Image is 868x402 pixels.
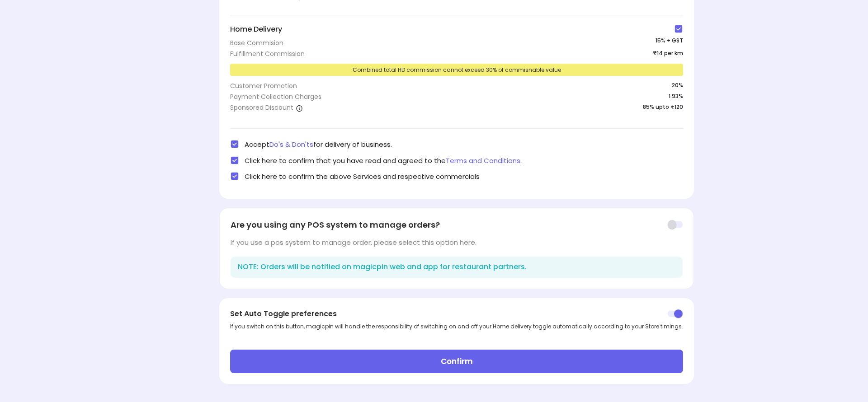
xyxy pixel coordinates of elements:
img: toggle [667,220,683,229]
span: Do's & Don'ts [269,140,313,149]
img: check [230,172,239,181]
span: 15 % + GST [656,37,683,47]
img: check [230,140,239,149]
div: NOTE: Orders will be notified on magicpin web and app for restaurant partners. [231,257,683,278]
button: Confirm [230,350,683,373]
img: check [230,156,239,165]
div: Sponsored Discount [230,103,303,112]
span: Terms and Conditions. [446,156,522,165]
div: Fulfillment Commission [230,49,305,58]
div: Customer Promotion [230,81,297,90]
span: Home Delivery [230,24,282,35]
span: Set Auto Toggle preferences [230,309,337,319]
span: ₹14 per km [653,49,683,58]
img: check [674,24,683,33]
span: 20 % [672,81,683,90]
span: Click here to confirm the above Services and respective commercials [245,172,480,181]
img: pjpZYCU39gJvuxdatW4kArkLHrOpv3x53-IMsG4-PmLRue8W0vkwj7d-qyxTLkUJ2NTKs8Wi_BLD-WXOcR-hvawfdeE4R0UVS... [668,309,683,319]
span: Are you using any POS system to manage orders? [231,219,440,231]
span: 85% upto ₹120 [643,103,683,114]
div: Combined total HD commission cannot exceed 30% of commisnable value [230,64,683,76]
div: If you use a pos system to manage order, please select this option here. [231,238,683,247]
img: a1isth1TvIaw5-r4PTQNnx6qH7hW1RKYA7fi6THaHSkdiamaZazZcPW6JbVsfR8_gv9BzWgcW1PiHueWjVd6jXxw-cSlbelae... [296,104,303,112]
div: If you switch on this button, magicpin will handle the responsibility of switching on and off you... [230,323,683,330]
span: Click here to confirm that you have read and agreed to the [245,156,522,165]
span: Accept for delivery of business. [245,140,392,149]
div: Payment Collection Charges [230,92,321,101]
div: Base Commision [230,38,283,47]
span: 1.93% [669,92,683,103]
